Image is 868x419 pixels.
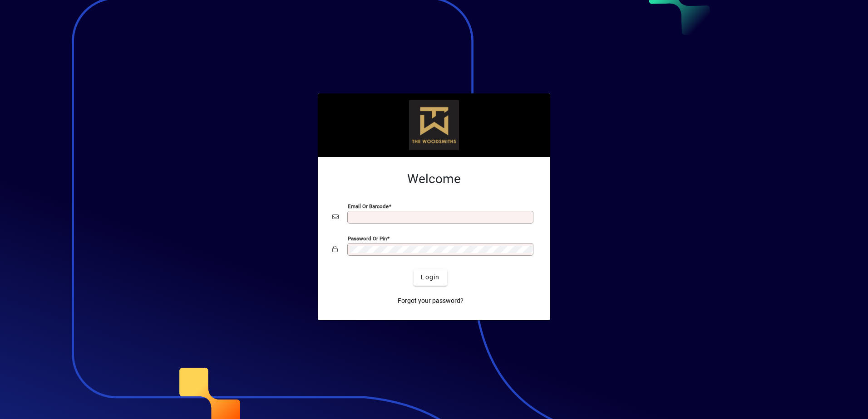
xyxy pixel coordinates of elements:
mat-label: Password or Pin [348,235,387,241]
button: Login [414,269,447,286]
span: Forgot your password? [398,296,464,306]
a: Forgot your password? [394,293,467,309]
mat-label: Email or Barcode [348,203,389,209]
span: Login [421,273,439,282]
h2: Welcome [332,171,536,187]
